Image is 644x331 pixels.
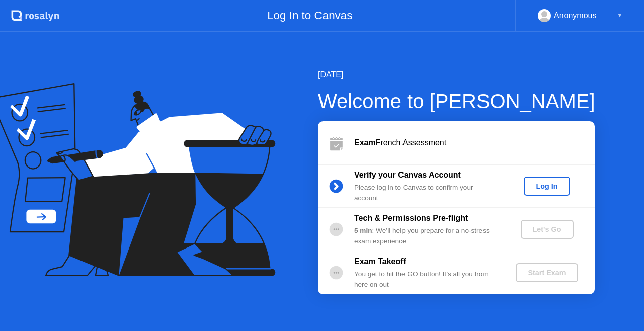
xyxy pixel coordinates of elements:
button: Let's Go [521,220,574,239]
button: Log In [524,177,570,196]
div: Anonymous [554,9,597,22]
div: Let's Go [525,225,570,233]
div: Welcome to [PERSON_NAME] [318,86,595,116]
b: Exam [354,138,376,147]
div: Please log in to Canvas to confirm your account [354,183,499,203]
b: Exam Takeoff [354,257,406,266]
div: You get to hit the GO button! It’s all you from here on out [354,269,499,290]
b: Verify your Canvas Account [354,171,461,179]
div: [DATE] [318,69,595,81]
b: Tech & Permissions Pre-flight [354,214,468,222]
b: 5 min [354,227,372,234]
div: Log In [528,182,566,190]
div: ▼ [617,9,622,22]
button: Start Exam [516,263,578,282]
div: French Assessment [354,137,595,149]
div: Start Exam [520,269,574,277]
div: : We’ll help you prepare for a no-stress exam experience [354,226,499,246]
